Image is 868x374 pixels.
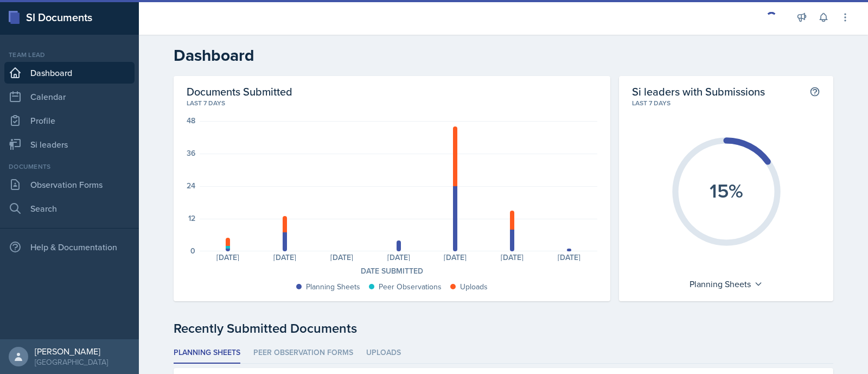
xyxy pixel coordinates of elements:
div: [DATE] [484,253,541,261]
li: Uploads [366,343,401,364]
div: [DATE] [257,253,314,261]
div: Planning Sheets [684,275,768,293]
a: Profile [4,110,135,131]
div: 48 [187,117,195,124]
div: Help & Documentation [4,236,135,258]
li: Planning Sheets [174,343,240,364]
a: Calendar [4,86,135,107]
div: Peer Observations [379,281,442,293]
div: Planning Sheets [306,281,360,293]
div: 36 [187,149,195,157]
div: Uploads [460,281,488,293]
div: 0 [190,247,195,255]
div: [DATE] [314,253,371,261]
a: Search [4,198,135,219]
div: Last 7 days [187,98,597,108]
a: Observation Forms [4,174,135,195]
text: 15% [710,176,743,205]
div: [DATE] [200,253,257,261]
a: Dashboard [4,62,135,84]
div: [GEOGRAPHIC_DATA] [35,357,108,367]
div: Date Submitted [187,265,597,277]
div: 24 [187,182,195,189]
div: Team lead [4,50,135,60]
h2: Documents Submitted [187,85,597,98]
h2: Si leaders with Submissions [632,85,765,98]
li: Peer Observation Forms [253,343,353,364]
div: Last 7 days [632,98,820,108]
div: [PERSON_NAME] [35,346,108,357]
div: [DATE] [427,253,484,261]
div: Recently Submitted Documents [174,319,833,338]
a: Si leaders [4,134,135,155]
div: 12 [188,214,195,222]
div: [DATE] [370,253,427,261]
div: [DATE] [541,253,598,261]
div: Documents [4,162,135,172]
h2: Dashboard [174,46,833,65]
